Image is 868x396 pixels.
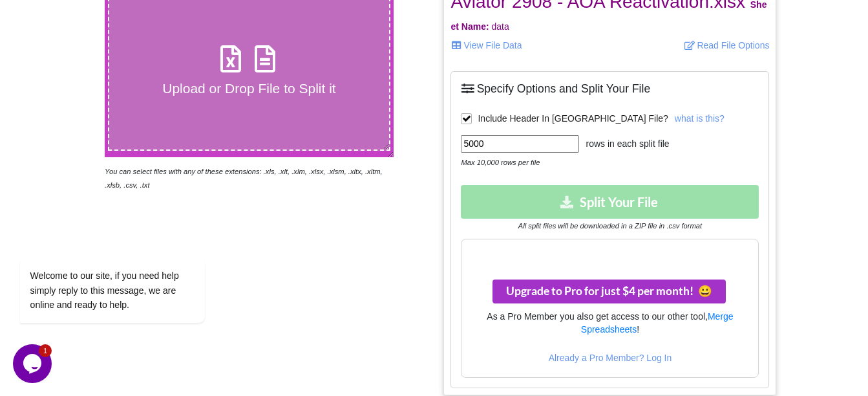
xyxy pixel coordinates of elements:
i: You can select files with any of these extensions: .xls, .xlt, .xlm, .xlsx, .xlsm, .xltx, .xltm, ... [105,168,383,189]
p: Already a Pro Member? Log In [461,351,758,364]
span: Upgrade to Pro for just $4 per month! [506,284,712,298]
h4: Upload or Drop File to Split it [109,80,390,96]
p: As a Pro Member you also get access to our other tool, ! [461,303,758,342]
a: Merge Spreadsheets [581,311,734,335]
iframe: chat widget [13,344,54,383]
span: what is this? [675,113,725,124]
h5: Specify Options and Split Your File [461,82,759,96]
i: Max 10,000 rows per file [461,159,540,166]
p: Read File Options [620,39,769,52]
p: View File Data [450,39,600,52]
label: Include Header In [GEOGRAPHIC_DATA] File? [461,113,668,124]
button: Upgrade to Pro for just $4 per month!smile [492,280,726,303]
span: smile [693,284,712,298]
label: rows in each split file [579,137,669,151]
i: All split files will be downloaded in a ZIP file in .csv format [518,222,702,230]
iframe: chat widget [13,185,246,338]
h3: You have split within the last 1 hour [461,246,758,260]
